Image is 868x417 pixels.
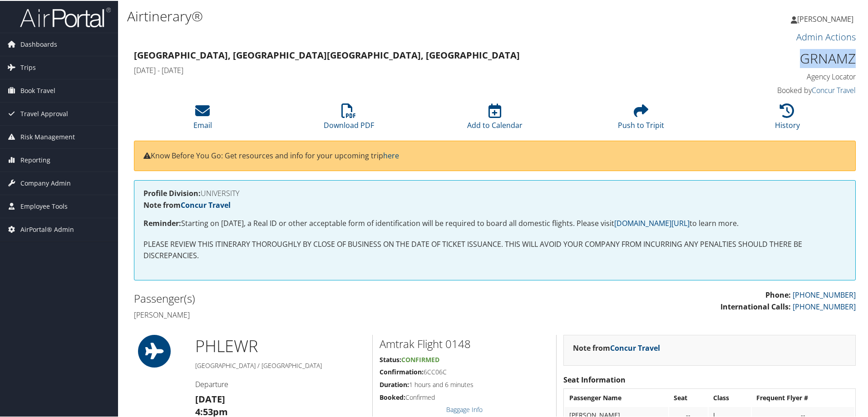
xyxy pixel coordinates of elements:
[565,389,668,405] th: Passenger Name
[181,199,231,209] a: Concur Travel
[380,379,549,388] h5: 1 hours and 6 minutes
[20,102,68,124] span: Travel Approval
[796,30,856,42] a: Admin Actions
[775,108,800,129] a: History
[401,354,439,363] span: Confirmed
[380,367,424,375] strong: Confirmation:
[686,48,856,67] h1: GRNAMZ
[380,392,405,401] strong: Booked:
[669,389,707,405] th: Seat
[20,6,111,27] img: airportal-logo.png
[573,342,660,352] strong: Note from
[143,149,846,161] p: Know Before You Go: Get resources and info for your upcoming trip
[134,48,520,60] strong: [GEOGRAPHIC_DATA], [GEOGRAPHIC_DATA] [GEOGRAPHIC_DATA], [GEOGRAPHIC_DATA]
[195,334,365,357] h1: PHL EWR
[752,389,854,405] th: Frequent Flyer #
[380,379,409,388] strong: Duration:
[610,342,660,352] a: Concur Travel
[380,335,549,351] h2: Amtrak Flight 0148
[143,199,231,209] strong: Note from
[195,392,225,404] strong: [DATE]
[127,6,617,25] h1: Airtinerary®
[446,404,483,413] a: Baggage Info
[467,108,523,129] a: Add to Calendar
[134,64,672,74] h4: [DATE] - [DATE]
[686,84,856,94] h4: Booked by
[793,289,856,299] a: [PHONE_NUMBER]
[380,354,401,363] strong: Status:
[134,290,488,305] h2: Passenger(s)
[20,171,71,194] span: Company Admin
[380,367,549,376] h5: 6CC06C
[709,389,751,405] th: Class
[20,55,36,78] span: Trips
[563,374,626,384] strong: Seat Information
[195,405,228,417] strong: 4:53pm
[383,150,399,160] a: here
[614,217,690,227] a: [DOMAIN_NAME][URL]
[20,125,75,147] span: Risk Management
[812,84,856,94] a: Concur Travel
[143,238,846,261] p: PLEASE REVIEW THIS ITINERARY THOROUGHLY BY CLOSE OF BUSINESS ON THE DATE OF TICKET ISSUANCE. THIS...
[793,301,856,311] a: [PHONE_NUMBER]
[195,360,365,369] h5: [GEOGRAPHIC_DATA] / [GEOGRAPHIC_DATA]
[143,189,846,196] h4: UNIVERSITY
[143,187,201,197] strong: Profile Division:
[195,378,365,388] h4: Departure
[791,5,863,32] a: [PERSON_NAME]
[143,217,181,227] strong: Reminder:
[143,217,846,229] p: Starting on [DATE], a Real ID or other acceptable form of identification will be required to boar...
[324,108,374,129] a: Download PDF
[765,289,791,299] strong: Phone:
[20,148,50,171] span: Reporting
[720,301,791,311] strong: International Calls:
[380,392,549,401] h5: Confirmed
[20,78,55,101] span: Book Travel
[20,32,57,55] span: Dashboards
[20,217,74,240] span: AirPortal® Admin
[686,71,856,81] h4: Agency Locator
[20,194,68,217] span: Employee Tools
[618,108,664,129] a: Push to Tripit
[797,13,853,23] span: [PERSON_NAME]
[193,108,212,129] a: Email
[134,309,488,319] h4: [PERSON_NAME]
